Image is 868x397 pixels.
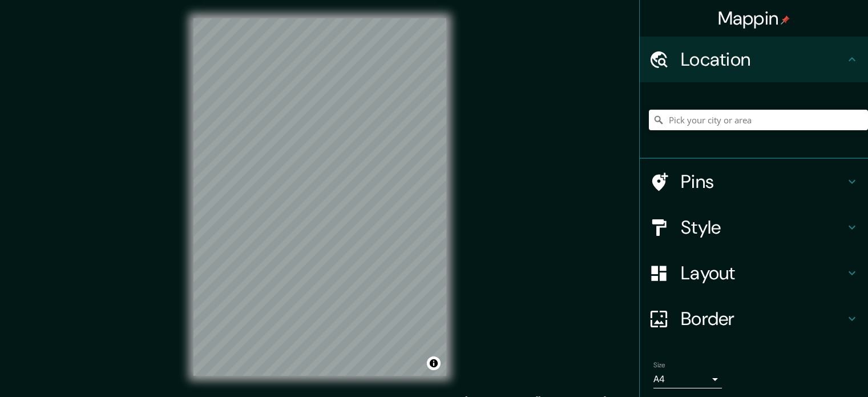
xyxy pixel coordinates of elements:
h4: Style [681,216,845,239]
h4: Pins [681,170,845,193]
input: Pick your city or area [649,110,868,130]
div: Style [640,204,868,250]
button: Toggle attribution [427,356,441,370]
h4: Location [681,48,845,71]
div: A4 [653,370,722,388]
h4: Layout [681,262,845,284]
h4: Border [681,307,845,330]
h4: Mappin [718,7,790,30]
canvas: Map [193,18,446,376]
label: Size [653,360,665,370]
img: pin-icon.png [781,15,790,25]
iframe: Help widget launcher [766,352,855,384]
div: Border [640,296,868,342]
div: Location [640,37,868,82]
div: Pins [640,159,868,204]
div: Layout [640,250,868,296]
